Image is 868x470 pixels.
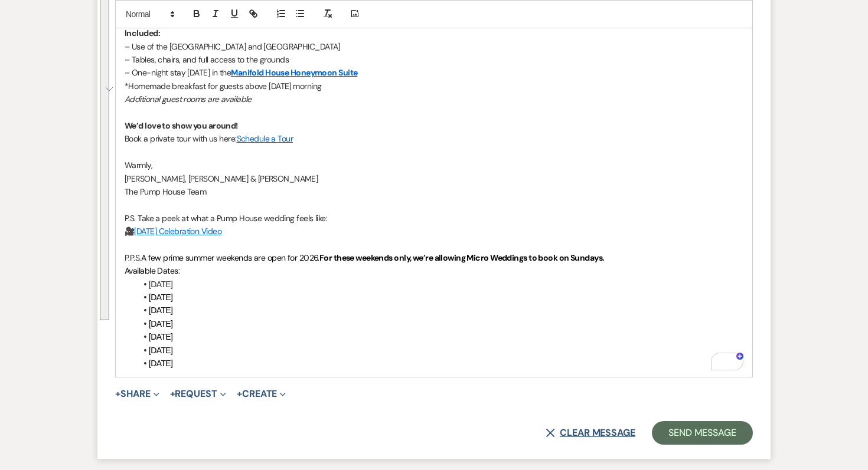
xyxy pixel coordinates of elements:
[149,359,172,368] span: [DATE]
[237,389,286,399] button: Create
[115,389,120,399] span: +
[237,389,242,399] span: +
[546,428,635,438] button: Clear message
[149,346,172,355] span: [DATE]
[125,185,743,198] p: The Pump House Team
[125,265,180,276] span: Available Dates:
[125,120,238,131] strong: We’d love to show you around!
[149,292,172,302] span: [DATE]
[149,319,172,328] span: [DATE]
[149,305,172,315] span: [DATE]
[125,40,743,53] p: – Use of the [GEOGRAPHIC_DATA] and [GEOGRAPHIC_DATA]
[141,252,319,263] span: A few prime summer weekends are open for 2026.
[125,251,743,264] p: P.P.S.
[319,252,605,263] strong: For these weekends only, we’re allowing Micro Weddings to book on Sundays.
[170,389,175,399] span: +
[125,28,160,38] strong: Included:
[149,332,172,341] span: [DATE]
[125,53,743,66] p: – Tables, chairs, and full access to the grounds
[231,67,357,78] a: Manifold House Honeymoon Suite
[652,421,753,445] button: Send Message
[125,225,743,238] p: 🎥
[237,133,293,144] a: Schedule a Tour
[125,159,743,172] p: Warmly,
[125,172,743,185] p: [PERSON_NAME], [PERSON_NAME] & [PERSON_NAME]
[125,80,743,93] p: *Homemade breakfast for guests above [DATE] morning
[134,226,221,236] a: [DATE] Celebration Video
[136,278,743,291] li: [DATE]
[125,66,743,79] p: – One-night stay [DATE] in the
[125,132,743,145] p: Book a private tour with us here:
[125,94,252,104] em: Additional guest rooms are available
[170,389,226,399] button: Request
[125,212,743,225] p: P.S. Take a peek at what a Pump House wedding feels like:
[115,389,159,399] button: Share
